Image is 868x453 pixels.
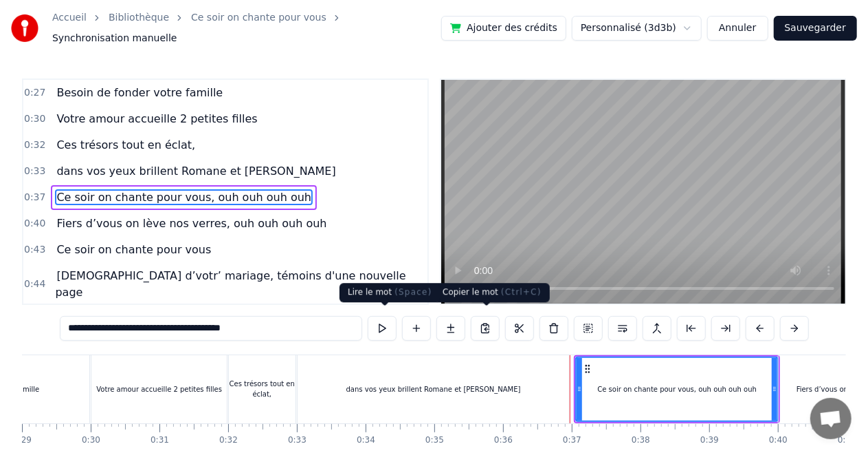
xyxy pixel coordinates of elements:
div: dans vos yeux brillent Romane et [PERSON_NAME] [346,384,521,394]
div: Ces trésors tout en éclat, [229,379,296,399]
span: ( Space ) [394,287,432,297]
div: 0:30 [82,435,100,446]
a: Bibliothèque [109,11,169,25]
span: Ces trésors tout en éclat, [55,137,197,153]
span: Besoin de fonder votre famille [55,85,224,101]
span: 0:33 [24,165,45,178]
span: 0:43 [24,243,45,257]
div: Ce soir on chante pour vous, ouh ouh ouh ouh [598,384,757,394]
span: 0:32 [24,138,45,152]
span: Votre amour accueille 2 petites filles [55,111,258,127]
div: 0:38 [632,435,650,446]
div: 0:39 [700,435,719,446]
span: 0:44 [24,277,45,291]
button: Ajouter des crédits [441,16,566,41]
div: Lire le mot [340,283,441,302]
span: dans vos yeux brillent Romane et [PERSON_NAME] [55,163,337,179]
div: 0:37 [563,435,581,446]
div: 0:35 [425,435,444,446]
div: 0:33 [288,435,307,446]
span: ( Ctrl+C ) [501,287,542,297]
button: Annuler [707,16,768,41]
button: Sauvegarder [774,16,857,41]
img: youka [11,14,38,42]
a: Ce soir on chante pour vous [191,11,326,25]
div: 0:36 [494,435,513,446]
span: Synchronisation manuelle [52,32,177,45]
div: 0:31 [151,435,169,446]
div: 0:34 [357,435,375,446]
span: [DEMOGRAPHIC_DATA] d’votr’ mariage, témoins d'une nouvelle page [55,268,405,300]
span: Ce soir on chante pour vous, ouh ouh ouh ouh [55,189,313,205]
span: 0:27 [24,86,45,100]
div: Copier le mot [434,283,550,302]
div: 0:32 [219,435,238,446]
span: Fiers d’vous on lève nos verres, ouh ouh ouh ouh [55,215,328,231]
a: Accueil [52,11,87,25]
span: Ce soir on chante pour vous [55,242,212,257]
nav: breadcrumb [52,11,441,45]
div: 0:41 [838,435,856,446]
div: 0:29 [13,435,32,446]
div: Votre amour accueille 2 petites filles [96,384,222,394]
span: 0:37 [24,191,45,204]
span: 0:40 [24,217,45,231]
a: Ouvrir le chat [810,398,852,439]
span: 0:30 [24,112,45,126]
div: 0:40 [769,435,788,446]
